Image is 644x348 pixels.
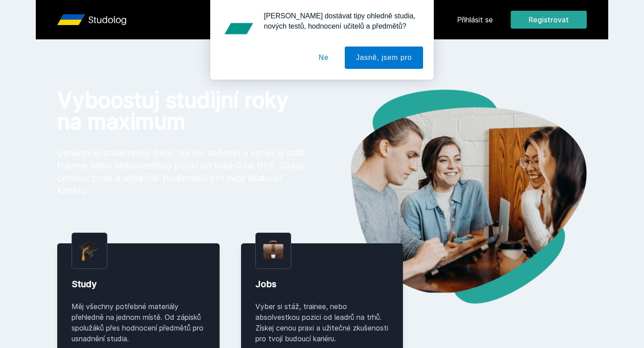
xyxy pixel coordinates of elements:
[255,278,389,290] div: Jobs
[72,278,205,290] div: Study
[308,47,340,69] button: Ne
[257,11,423,31] div: [PERSON_NAME] dostávat tipy ohledně studia, nových testů, hodnocení učitelů a předmětů?
[221,11,257,47] img: notification icon
[72,301,205,344] div: Měj všechny potřebné materiály přehledně na jednom místě. Od zápisků spolužáků přes hodnocení pře...
[322,89,587,304] img: hero.png
[255,301,389,344] div: Vyber si stáž, trainee, nebo absolvestkou pozici od leadrů na trhů. Získej cenou praxi a užitečné...
[57,89,308,132] h1: Vyboostuj studijní roky na maximum
[263,238,284,261] img: briefcase.png
[345,47,423,69] button: Jasně, jsem pro
[57,147,308,197] p: Usnadni si studentský život. Na nic nečekej a vyber si stáž, trainee nebo absolvestkou pozici od ...
[79,240,100,261] img: graduation-cap.png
